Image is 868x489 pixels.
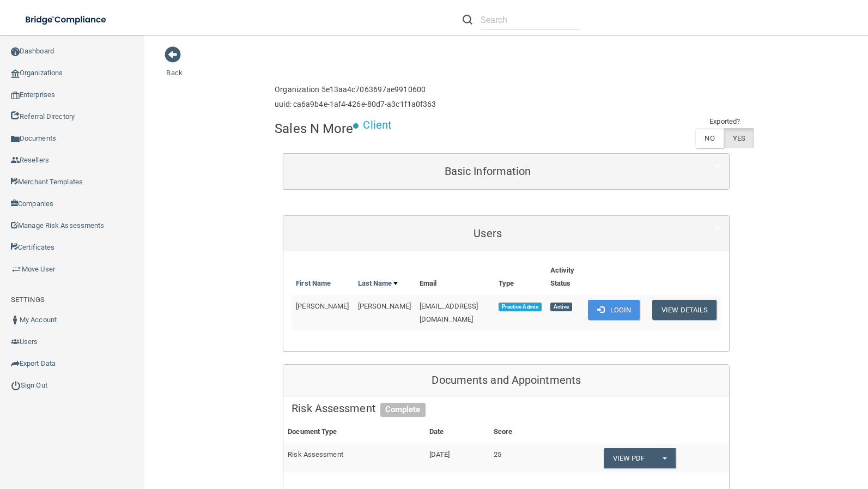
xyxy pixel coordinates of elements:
h5: Basic Information [292,165,684,177]
label: YES [724,128,754,148]
img: enterprise.0d942306.png [11,92,20,99]
th: Date [425,421,489,443]
th: Score [489,421,550,443]
th: Activity Status [546,259,584,295]
h5: Users [292,227,684,239]
img: ic_power_dark.7ecde6b1.png [11,381,21,390]
span: Complete [380,403,426,417]
span: [PERSON_NAME] [296,302,349,310]
th: Document Type [283,421,424,443]
th: Type [494,259,546,295]
img: briefcase.64adab9b.png [11,264,22,275]
a: Back [166,56,182,77]
img: icon-users.e205127d.png [11,337,20,346]
th: Email [415,259,494,295]
span: Practice Admin [499,303,542,311]
input: Search [481,10,580,30]
img: organization-icon.f8decf85.png [11,69,20,78]
h5: Risk Assessment [292,402,721,414]
h4: Sales N More [275,122,353,136]
label: SETTINGS [11,293,45,306]
a: Last Name [358,277,398,290]
td: Exported? [695,115,754,128]
a: First Name [296,277,331,290]
img: ic_user_dark.df1a06c3.png [11,316,20,324]
span: Active [550,303,572,311]
td: Risk Assessment [283,443,424,473]
a: View PDF [604,448,654,468]
h6: Organization 5e13aa4c7063697ae9910600 [275,86,436,94]
span: [PERSON_NAME] [358,302,411,310]
img: ic_dashboard_dark.d01f4a41.png [11,47,20,56]
a: Basic Information [292,159,721,184]
img: ic-search.3b580494.png [463,15,472,25]
img: icon-export.b9366987.png [11,359,20,368]
p: Client [363,115,392,135]
td: [DATE] [425,443,489,473]
h6: uuid: ca6a9b4e-1af4-426e-80d7-a3c1f1a0f363 [275,100,436,108]
img: bridge_compliance_login_screen.278c3ca4.svg [16,9,117,31]
button: Login [588,300,640,320]
img: icon-documents.8dae5593.png [11,135,20,143]
span: [EMAIL_ADDRESS][DOMAIN_NAME] [420,302,478,323]
button: View Details [652,300,717,320]
a: Users [292,221,721,246]
td: 25 [489,443,550,473]
img: ic_reseller.de258add.png [11,156,20,165]
div: Documents and Appointments [283,365,729,396]
label: NO [695,128,723,148]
